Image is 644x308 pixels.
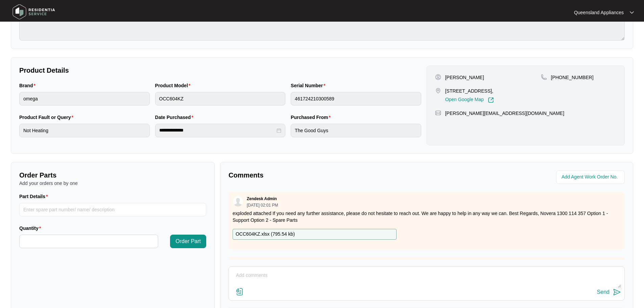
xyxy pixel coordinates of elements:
img: user-pin [435,74,441,80]
p: Queensland Appliances [574,9,624,16]
a: Open Google Map [445,97,494,103]
p: OCC604KZ.xlsx ( 795.54 kb ) [236,231,295,238]
img: send-icon.svg [613,288,621,296]
img: Link-External [488,97,494,103]
input: Product Model [155,92,286,105]
span: Order Part [175,237,201,245]
input: Part Details [19,203,206,216]
p: [PHONE_NUMBER] [551,74,594,81]
input: Serial Number [291,92,421,105]
input: Add Agent Work Order No. [562,173,621,181]
p: Order Parts [19,170,206,180]
img: map-pin [541,74,547,80]
label: Quantity [19,225,44,232]
label: Purchased From [291,114,333,121]
img: dropdown arrow [630,11,634,14]
p: Zendesk Admin [247,196,277,202]
img: map-pin [435,88,441,94]
input: Date Purchased [159,127,276,134]
img: residentia service logo [10,2,57,22]
button: Send [597,288,621,297]
img: file-attachment-doc.svg [236,288,244,296]
label: Part Details [19,193,51,200]
label: Serial Number [291,82,328,89]
p: [DATE] 02:01 PM [247,203,278,207]
label: Product Model [155,82,193,89]
label: Date Purchased [155,114,196,121]
img: map-pin [435,110,441,116]
label: Brand [19,82,38,89]
input: Brand [19,92,150,105]
p: exploded attached If you need any further assistance, please do not hesitate to reach out. We are... [233,210,621,223]
p: Product Details [19,66,421,75]
input: Quantity [20,235,158,248]
input: Purchased From [291,124,421,137]
button: Order Part [170,235,206,248]
p: Comments [229,170,422,180]
img: user.svg [233,196,243,207]
p: Add your orders one by one [19,180,206,187]
input: Product Fault or Query [19,124,150,137]
p: [PERSON_NAME] [445,74,484,81]
label: Product Fault or Query [19,114,76,121]
div: Send [597,289,610,295]
p: [PERSON_NAME][EMAIL_ADDRESS][DOMAIN_NAME] [445,110,564,117]
p: [STREET_ADDRESS], [445,88,494,94]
